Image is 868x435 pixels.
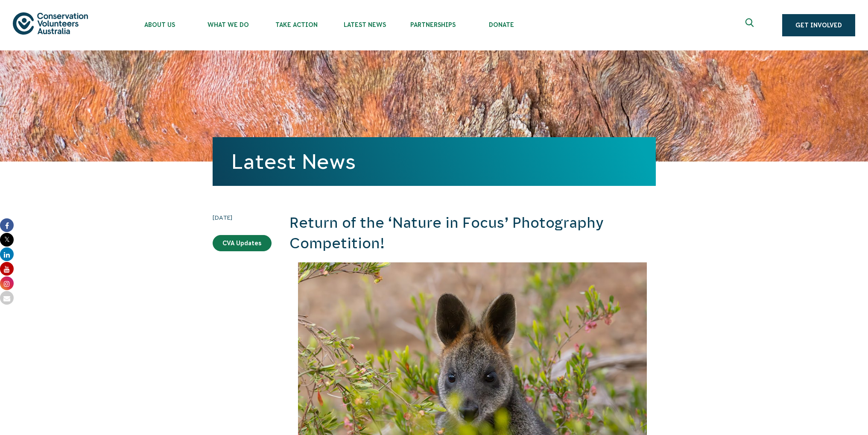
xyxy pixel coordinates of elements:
[194,21,262,28] span: What We Do
[231,150,356,173] a: Latest News
[330,21,399,28] span: Latest News
[13,12,88,34] img: logo.svg
[213,213,272,222] time: [DATE]
[289,213,656,253] h2: Return of the ‘Nature in Focus’ Photography Competition!
[126,21,194,28] span: About Us
[745,18,756,32] span: Expand search box
[399,21,467,28] span: Partnerships
[262,21,330,28] span: Take Action
[782,14,855,36] a: Get Involved
[213,235,272,251] a: CVA Updates
[467,21,535,28] span: Donate
[740,15,761,35] button: Expand search box Close search box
